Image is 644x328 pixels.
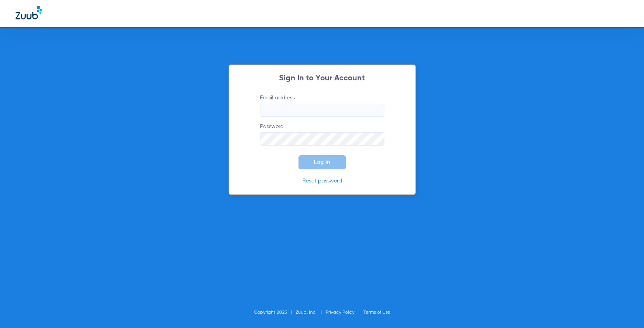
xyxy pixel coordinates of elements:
[314,159,330,165] span: Log In
[326,310,354,315] a: Privacy Policy
[363,310,390,315] a: Terms of Use
[260,132,384,146] input: Password
[248,75,396,82] h2: Sign In to Your Account
[296,309,326,316] li: Zuub, Inc.
[298,155,346,169] button: Log In
[302,178,342,184] a: Reset password
[16,6,42,19] img: Zuub Logo
[260,104,384,117] input: Email address
[254,309,296,316] li: Copyright 2025
[605,291,644,328] iframe: Chat Widget
[260,123,384,146] label: Password
[260,94,384,117] label: Email address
